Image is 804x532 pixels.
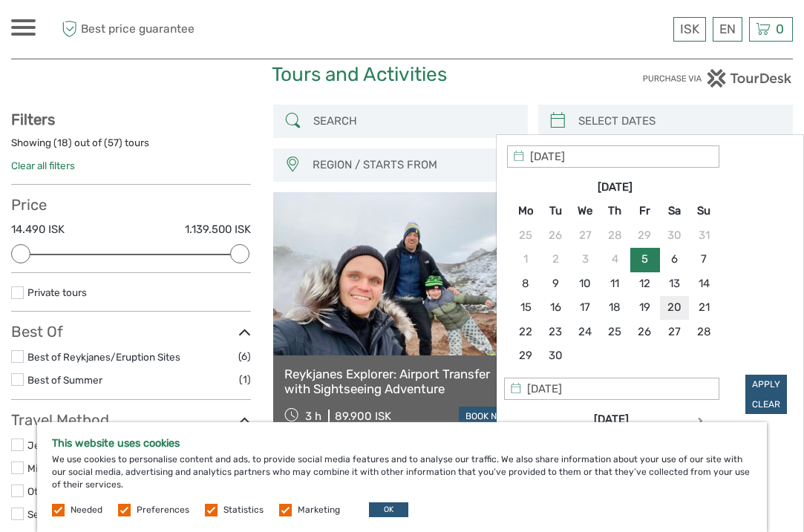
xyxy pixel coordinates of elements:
[511,344,540,367] td: 29
[689,248,719,272] td: 7
[239,371,251,388] span: (1)
[27,439,79,451] a: Jeep / 4x4
[600,200,630,223] th: Th
[570,320,600,344] td: 24
[298,504,340,516] label: Marketing
[540,296,570,320] td: 16
[570,296,600,320] td: 17
[659,296,689,320] td: 20
[11,323,251,341] h3: Best Of
[659,272,689,295] td: 13
[27,485,114,497] a: Other / Non-Travel
[27,286,87,298] a: Private tours
[745,375,787,394] button: Apply
[630,223,659,247] td: 29
[659,320,689,344] td: 27
[630,200,659,223] th: Fr
[680,22,699,36] span: ISK
[600,320,630,344] td: 25
[630,296,659,320] td: 19
[305,410,321,423] span: 3 h
[11,411,251,429] h3: Travel Method
[11,136,251,159] div: Showing ( ) out of ( ) tours
[570,248,600,272] td: 3
[540,248,570,272] td: 2
[171,23,189,41] button: Open LiveChat chat widget
[353,11,429,47] img: 632-1a1f61c2-ab70-46c5-a88f-57c82c74ba0d_logo_small.jpg
[659,248,689,272] td: 6
[185,222,251,237] label: 1.139.500 ISK
[71,504,102,516] label: Needed
[511,320,540,344] td: 22
[600,248,630,272] td: 4
[537,408,685,432] th: [DATE]
[369,502,408,517] button: OK
[689,296,719,320] td: 21
[572,108,785,134] input: SELECT DATES
[459,407,517,426] a: book now
[570,223,600,247] td: 27
[511,272,540,295] td: 8
[642,69,793,88] img: PurchaseViaTourDesk.png
[511,248,540,272] td: 1
[11,111,55,128] strong: Filters
[27,351,180,363] a: Best of Reykjanes/Eruption Sites
[659,200,689,223] th: Sa
[335,410,391,423] div: 89.900 ISK
[307,108,520,134] input: SEARCH
[223,504,264,516] label: Statistics
[659,223,689,247] td: 30
[284,367,517,397] a: Reykjanes Explorer: Airport Transfer with Sightseeing Adventure
[108,136,119,150] label: 57
[306,153,775,177] button: REGION / STARTS FROM
[600,272,630,295] td: 11
[137,504,189,516] label: Preferences
[52,437,752,450] h5: This website uses cookies
[570,200,600,223] th: We
[11,222,65,237] label: 14.490 ISK
[689,272,719,295] td: 14
[540,272,570,295] td: 9
[689,223,719,247] td: 31
[21,26,168,38] p: We're away right now. Please check back later!
[540,344,570,367] td: 30
[689,320,719,344] td: 28
[630,248,659,272] td: 5
[27,374,102,386] a: Best of Summer
[27,462,91,474] a: Mini Bus / Car
[37,422,767,532] div: We use cookies to personalise content and ads, to provide social media features and to analyse ou...
[11,196,251,214] h3: Price
[272,63,532,87] h1: Tours and Activities
[540,200,570,223] th: Tu
[511,296,540,320] td: 15
[511,200,540,223] th: Mo
[600,223,630,247] td: 28
[58,17,206,42] span: Best price guarantee
[570,272,600,295] td: 10
[630,320,659,344] td: 26
[713,17,742,42] div: EN
[238,348,251,365] span: (6)
[27,508,74,520] a: Self-Drive
[600,296,630,320] td: 18
[774,22,786,36] span: 0
[540,223,570,247] td: 26
[540,320,570,344] td: 23
[11,160,75,171] a: Clear all filters
[57,136,68,150] label: 18
[511,223,540,247] td: 25
[745,395,787,414] button: Clear
[630,272,659,295] td: 12
[540,176,689,200] th: [DATE]
[689,200,719,223] th: Su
